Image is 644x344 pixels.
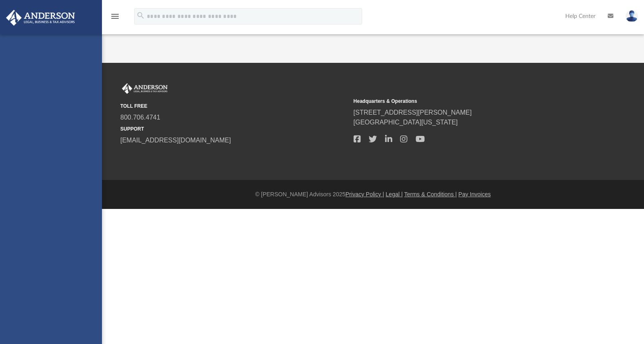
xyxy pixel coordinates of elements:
[136,11,145,20] i: search
[120,137,231,144] a: [EMAIL_ADDRESS][DOMAIN_NAME]
[458,191,491,198] a: Pay Invoices
[345,191,384,198] a: Privacy Policy |
[626,10,638,22] img: User Pic
[4,10,77,26] img: Anderson Advisors Platinum Portal
[102,190,644,199] div: © [PERSON_NAME] Advisors 2025
[354,109,472,116] a: [STREET_ADDRESS][PERSON_NAME]
[354,98,581,105] small: Headquarters & Operations
[110,16,120,21] a: menu
[404,191,457,198] a: Terms & Conditions |
[120,102,348,110] small: TOLL FREE
[120,125,348,133] small: SUPPORT
[120,114,160,121] a: 800.706.4741
[110,11,120,21] i: menu
[354,119,458,126] a: [GEOGRAPHIC_DATA][US_STATE]
[386,191,403,198] a: Legal |
[120,83,169,94] img: Anderson Advisors Platinum Portal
